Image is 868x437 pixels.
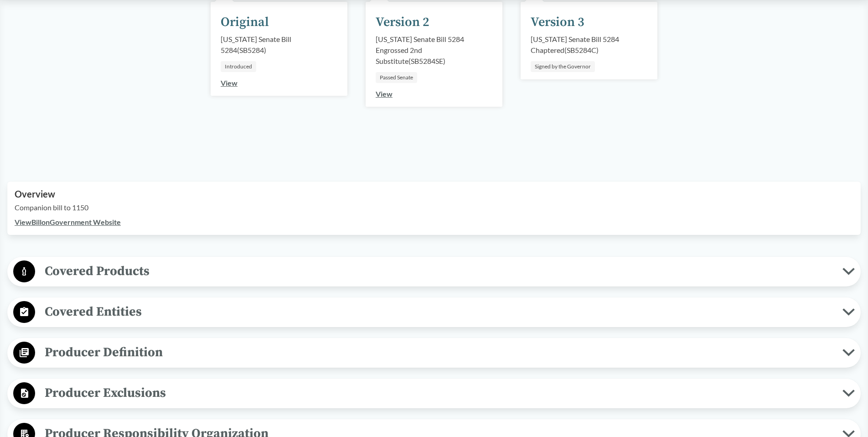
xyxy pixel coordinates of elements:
a: View [221,78,238,87]
div: Signed by the Governor [531,61,595,72]
span: Covered Entities [35,302,842,322]
span: Covered Products [35,261,842,281]
button: Covered Entities [10,301,858,324]
h2: Overview [15,189,853,199]
span: Producer Definition [35,342,842,363]
button: Covered Products [10,260,858,283]
div: [US_STATE] Senate Bill 5284 Engrossed 2nd Substitute ( SB5284SE ) [376,34,492,67]
button: Producer Exclusions [10,382,858,405]
div: [US_STATE] Senate Bill 5284 ( SB5284 ) [221,34,337,56]
span: Producer Exclusions [35,383,842,403]
div: Introduced [221,61,256,72]
div: Version 3 [531,13,584,32]
p: Companion bill to 1150 [15,202,853,213]
a: ViewBillonGovernment Website [15,218,121,226]
a: View [376,89,393,98]
button: Producer Definition [10,341,858,364]
div: Original [221,13,269,32]
div: [US_STATE] Senate Bill 5284 Chaptered ( SB5284C ) [531,34,647,56]
div: Passed Senate [376,72,417,83]
div: Version 2 [376,13,429,32]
